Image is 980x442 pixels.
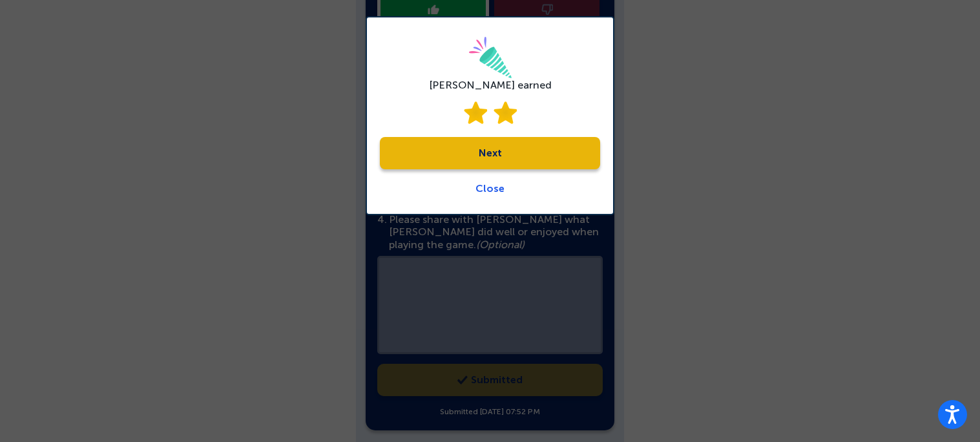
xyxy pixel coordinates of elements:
[464,101,487,124] img: star
[475,182,505,195] a: Close
[380,137,600,169] a: Next
[494,101,517,124] img: star
[468,37,512,79] img: celebrate
[429,79,552,91] div: [PERSON_NAME] earned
